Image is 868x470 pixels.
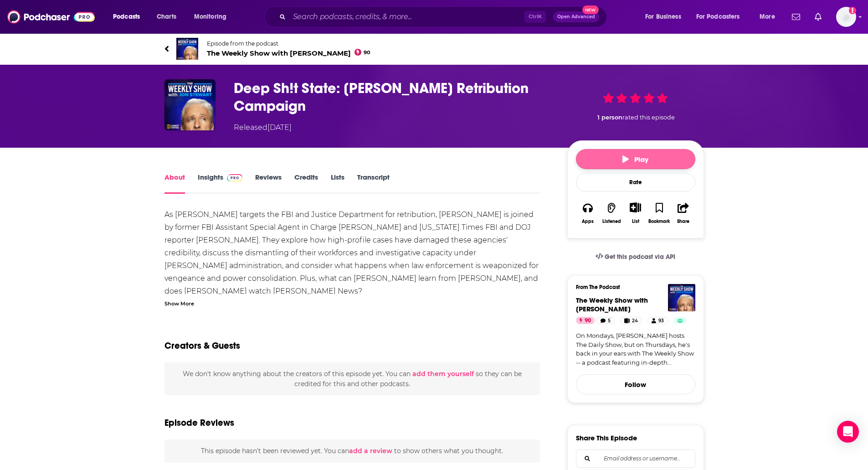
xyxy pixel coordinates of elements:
button: add a review [349,446,392,456]
img: The Weekly Show with Jon Stewart [176,38,198,60]
span: More [760,10,775,23]
button: open menu [188,10,238,24]
a: On Mondays, [PERSON_NAME] hosts The Daily Show, but on Thursdays, he's back in your ears with The... [576,331,695,367]
button: open menu [690,10,753,24]
span: The Weekly Show with [PERSON_NAME] [207,49,371,57]
h3: Share This Episode [576,434,637,442]
a: 93 [647,317,668,324]
button: open menu [639,10,693,24]
span: We don't know anything about the creators of this episode yet . You can so they can be credited f... [183,370,522,388]
a: 24 [620,317,642,324]
input: Email address or username... [584,450,688,467]
a: Charts [151,10,182,24]
a: Show notifications dropdown [788,9,804,25]
a: 5 [596,317,615,324]
button: Play [576,149,695,169]
a: About [164,173,185,194]
span: New [582,5,599,14]
span: 93 [658,316,664,325]
a: Credits [294,173,318,194]
a: Transcript [357,173,390,194]
div: Search podcasts, credits, & more... [273,6,616,27]
h3: From The Podcast [576,284,688,290]
a: Reviews [255,173,282,194]
span: Episode from the podcast [207,40,371,47]
span: Logged in as RobLouis [836,7,856,27]
span: Play [622,155,648,164]
img: User Profile [836,7,856,27]
span: 90 [585,316,591,325]
svg: Add a profile image [849,7,856,14]
span: rated this episode [622,114,675,121]
button: Show profile menu [836,7,856,27]
h1: Deep Sh!t State: Trump’s Retribution Campaign [234,79,553,115]
span: 1 person [597,114,622,121]
div: Apps [582,219,594,224]
button: Share [671,196,695,230]
input: Search podcasts, credits, & more... [289,10,524,24]
span: Get this podcast via API [605,253,675,261]
button: Show More Button [626,202,645,212]
div: Bookmark [648,219,670,224]
button: open menu [753,10,786,24]
div: Released [DATE] [234,122,292,133]
div: Rate [576,173,695,191]
div: Listened [602,219,621,224]
div: Show More ButtonList [623,196,647,230]
h3: Episode Reviews [164,417,234,429]
a: Lists [331,173,344,194]
h2: Creators & Guests [164,340,240,351]
button: open menu [107,10,152,24]
button: Listened [600,196,623,230]
img: Podchaser - Follow, Share and Rate Podcasts [7,8,95,26]
span: Podcasts [113,10,140,23]
button: Follow [576,374,695,394]
div: Open Intercom Messenger [837,421,859,443]
a: Get this podcast via API [588,246,683,268]
span: This episode hasn't been reviewed yet. You can to show others what you thought. [201,447,503,455]
div: Share [677,219,689,224]
img: Podchaser Pro [227,174,243,181]
span: Ctrl K [524,11,546,23]
img: Deep Sh!t State: Trump’s Retribution Campaign [164,79,216,130]
button: add them yourself [412,370,474,377]
span: Open Advanced [557,15,595,19]
a: The Weekly Show with Jon StewartEpisode from the podcastThe Weekly Show with [PERSON_NAME]90 [164,38,434,60]
span: 5 [608,316,611,325]
span: Monitoring [194,10,226,23]
a: The Weekly Show with Jon Stewart [576,296,648,313]
span: Charts [157,10,176,23]
a: Show notifications dropdown [811,9,825,25]
button: Apps [576,196,600,230]
button: Open AdvancedNew [553,11,599,22]
a: 90 [576,317,595,324]
a: InsightsPodchaser Pro [198,173,243,194]
span: For Business [645,10,681,23]
span: 24 [632,316,638,325]
img: The Weekly Show with Jon Stewart [668,284,695,311]
span: The Weekly Show with [PERSON_NAME] [576,296,648,313]
button: Bookmark [647,196,671,230]
span: 90 [364,51,370,55]
span: For Podcasters [696,10,740,23]
div: List [632,218,639,224]
div: Search followers [576,449,695,468]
